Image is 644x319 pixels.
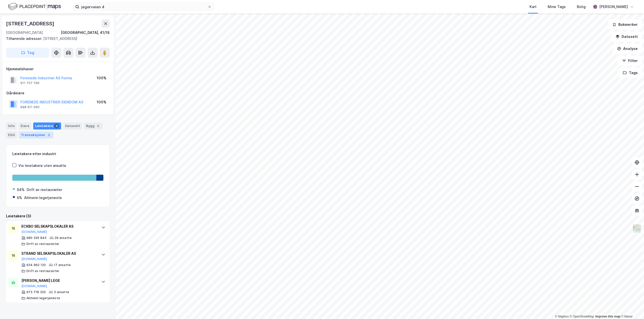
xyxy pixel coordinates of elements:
div: 998 911 060 [20,105,39,109]
div: [GEOGRAPHIC_DATA], 41/18 [61,30,110,36]
div: Eiere [19,122,31,130]
button: [DOMAIN_NAME] [21,230,47,234]
button: Analyse [613,44,642,54]
div: 980 326 845 [26,236,47,240]
div: STRAND SELSKAPSLOKALER AS [21,250,96,257]
div: 911 757 796 [20,81,39,85]
div: 6% [17,195,22,201]
iframe: Chat Widget [619,295,644,319]
div: Leietakere (3) [6,213,110,219]
img: logo.f888ab2527a4732fd821a326f86c7f29.svg [8,2,61,11]
img: Z [632,224,642,233]
div: Drift av restauranter [27,187,62,193]
button: Bokmerker [608,20,642,30]
button: [DOMAIN_NAME] [21,284,47,288]
div: Drift av restauranter [26,242,59,246]
div: 94% [17,187,25,193]
span: Tilhørende adresser: [6,36,43,41]
div: 29 ansatte [55,236,72,240]
div: Gårdeiere [6,90,109,96]
button: Tag [6,48,49,58]
div: 5 [96,123,101,129]
div: [PERSON_NAME] [599,4,628,10]
div: [PERSON_NAME] LEGE [21,278,96,284]
button: Tags [619,68,642,78]
div: ECKBO SELSKAPSLOKALER AS [21,223,96,229]
div: Leietakere etter industri [12,151,103,157]
div: Kart [530,4,537,10]
div: Kontrollprogram for chat [619,295,644,319]
div: Hjemmelshaver [6,66,109,72]
div: 3 ansatte [54,290,69,294]
a: Mapbox [555,315,569,318]
div: Vis leietakere uten ansatte [18,163,66,169]
a: OpenStreetMap [570,315,594,318]
button: Datasett [611,32,642,42]
div: 100% [97,99,106,105]
div: Transaksjoner [19,132,53,139]
div: ESG [6,132,17,139]
div: 3 [46,133,51,138]
div: Bolig [577,4,586,10]
div: [STREET_ADDRESS] [6,36,106,42]
a: Improve this map [595,315,620,318]
div: 934 862 120 [26,263,46,267]
div: Allmenn legetjeneste [26,296,60,300]
div: Allmenn legetjeneste [24,195,62,201]
div: [STREET_ADDRESS] [6,20,55,28]
div: 17 ansatte [54,263,71,267]
button: Filter [618,56,642,66]
div: Bygg [84,122,103,130]
div: [GEOGRAPHIC_DATA] [6,30,43,36]
div: 3 [54,123,59,129]
button: [DOMAIN_NAME] [21,257,47,261]
div: 973 718 320 [26,290,46,294]
input: Søk på adresse, matrikkel, gårdeiere, leietakere eller personer [79,3,208,11]
div: 100% [97,75,106,81]
div: Leietakere [33,122,61,130]
div: Mine Tags [548,4,566,10]
div: Datasett [63,122,82,130]
div: Drift av restauranter [26,269,59,273]
div: Info [6,122,17,130]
